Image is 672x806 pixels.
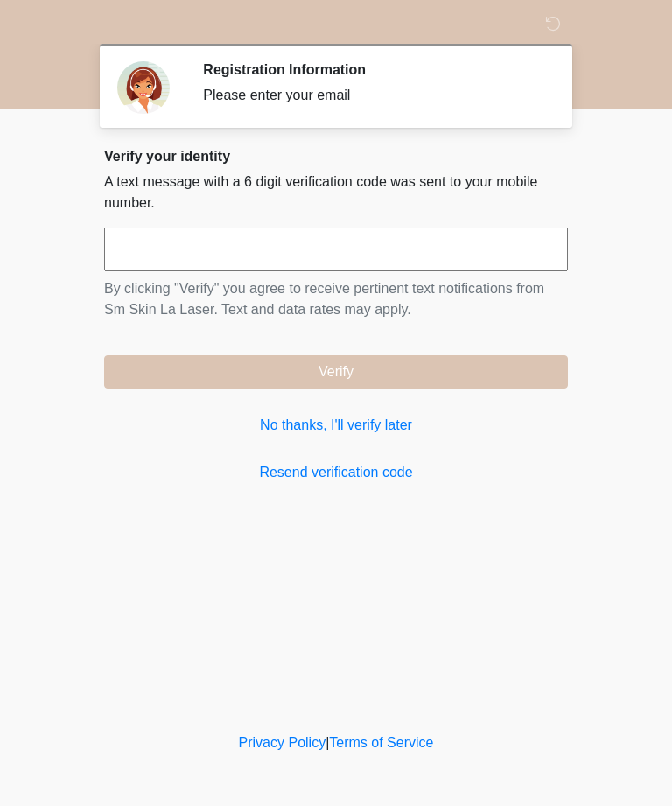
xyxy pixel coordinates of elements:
[239,735,326,750] a: Privacy Policy
[104,462,568,483] a: Resend verification code
[104,278,568,320] p: By clicking "Verify" you agree to receive pertinent text notifications from Sm Skin La Laser. Tex...
[203,61,542,78] h2: Registration Information
[104,355,568,389] button: Verify
[104,148,568,165] h2: Verify your identity
[203,85,542,106] div: Please enter your email
[87,13,109,35] img: Sm Skin La Laser Logo
[325,735,329,750] a: |
[104,415,568,436] a: No thanks, I'll verify later
[329,735,433,750] a: Terms of Service
[117,61,170,114] img: Agent Avatar
[104,172,568,214] p: A text message with a 6 digit verification code was sent to your mobile number.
